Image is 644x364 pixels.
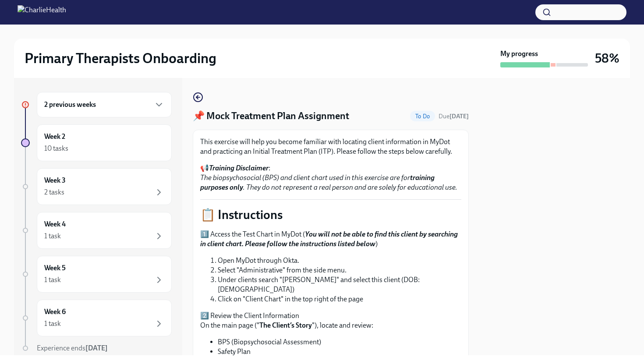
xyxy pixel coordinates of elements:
p: 2️⃣ Review the Client Information On the main page (" "), locate and review: [200,311,461,330]
h6: Week 3 [44,176,66,185]
p: 📋 Instructions [200,207,461,223]
div: 1 task [44,319,61,329]
strong: You will not be able to find this client by searching in client chart. Please follow the instruct... [200,230,458,248]
li: Open MyDot through Okta. [218,256,461,265]
h6: Week 6 [44,307,66,317]
img: CharlieHealth [18,5,66,19]
h4: 📌 Mock Treatment Plan Assignment [193,110,349,123]
li: Under clients search "[PERSON_NAME]" and select this client (DOB: [DEMOGRAPHIC_DATA]) [218,275,461,294]
p: This exercise will help you become familiar with locating client information in MyDot and practic... [200,137,461,156]
strong: My progress [500,49,538,59]
h6: Week 4 [44,219,66,229]
em: The biopsychosocial (BPS) and client chart used in this exercise are for . They do not represent ... [200,173,457,191]
li: Click on "Client Chart" in the top right of the page [218,294,461,304]
strong: Training Disclaimer [209,164,269,172]
span: To Do [410,113,435,120]
div: 2 previous weeks [37,92,172,117]
li: BPS (Biopsychosocial Assessment) [218,337,461,347]
strong: [DATE] [85,344,108,352]
a: Week 61 task [21,300,172,336]
a: Week 41 task [21,212,172,249]
p: 1️⃣ Access the Test Chart in MyDot ( ) [200,230,461,249]
h2: Primary Therapists Onboarding [25,49,216,67]
h3: 58% [595,50,619,66]
span: Due [439,113,469,120]
span: Experience ends [37,344,108,352]
a: Week 210 tasks [21,124,172,161]
h6: Week 5 [44,263,66,273]
div: 2 tasks [44,187,64,197]
p: 📢 : [200,163,461,192]
span: August 22nd, 2025 07:00 [439,112,469,120]
div: 1 task [44,275,61,285]
strong: [DATE] [449,113,469,120]
a: Week 51 task [21,256,172,293]
li: Select "Administrative" from the side menu. [218,265,461,275]
h6: 2 previous weeks [44,100,96,110]
a: Week 32 tasks [21,168,172,205]
div: 1 task [44,231,61,241]
li: Safety Plan [218,347,461,357]
strong: The Client’s Story [259,321,312,329]
h6: Week 2 [44,132,65,141]
div: 10 tasks [44,144,68,153]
